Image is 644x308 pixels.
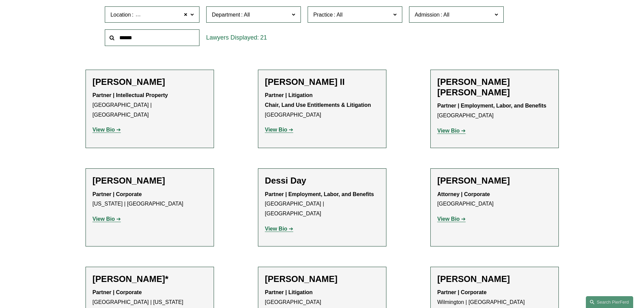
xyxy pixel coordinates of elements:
[265,274,379,284] h2: [PERSON_NAME]
[135,10,191,19] span: [GEOGRAPHIC_DATA]
[265,289,313,295] strong: Partner | Litigation
[265,226,287,232] strong: View Bio
[265,191,374,197] strong: Partner | Employment, Labor, and Benefits
[93,92,168,98] strong: Partner | Intellectual Property
[93,127,121,133] a: View Bio
[265,91,379,120] p: [GEOGRAPHIC_DATA]
[437,191,490,197] strong: Attorney | Corporate
[265,92,371,108] strong: Partner | Litigation Chair, Land Use Entitlements & Litigation
[265,226,293,232] a: View Bio
[415,12,440,18] span: Admission
[437,288,552,307] p: Wilmington | [GEOGRAPHIC_DATA]
[93,274,207,284] h2: [PERSON_NAME]*
[93,288,207,307] p: [GEOGRAPHIC_DATA] | [US_STATE]
[437,128,466,134] a: View Bio
[260,34,267,41] span: 21
[93,190,207,209] p: [US_STATE] | [GEOGRAPHIC_DATA]
[437,175,552,186] h2: [PERSON_NAME]
[586,296,633,308] a: Search this site
[437,103,547,109] strong: Partner | Employment, Labor, and Benefits
[93,77,207,87] h2: [PERSON_NAME]
[437,216,460,222] strong: View Bio
[265,77,379,87] h2: [PERSON_NAME] II
[111,12,131,18] span: Location
[437,101,552,121] p: [GEOGRAPHIC_DATA]
[93,191,142,197] strong: Partner | Corporate
[265,288,379,307] p: [GEOGRAPHIC_DATA]
[93,91,207,120] p: [GEOGRAPHIC_DATA] | [GEOGRAPHIC_DATA]
[265,190,379,219] p: [GEOGRAPHIC_DATA] | [GEOGRAPHIC_DATA]
[212,12,240,18] span: Department
[93,216,121,222] a: View Bio
[265,127,287,133] strong: View Bio
[437,77,552,98] h2: [PERSON_NAME] [PERSON_NAME]
[265,127,293,133] a: View Bio
[437,289,487,295] strong: Partner | Corporate
[93,216,115,222] strong: View Bio
[437,190,552,209] p: [GEOGRAPHIC_DATA]
[313,12,333,18] span: Practice
[93,175,207,186] h2: [PERSON_NAME]
[93,127,115,133] strong: View Bio
[437,128,460,134] strong: View Bio
[265,175,379,186] h2: Dessi Day
[437,216,466,222] a: View Bio
[437,274,552,284] h2: [PERSON_NAME]
[93,289,142,295] strong: Partner | Corporate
